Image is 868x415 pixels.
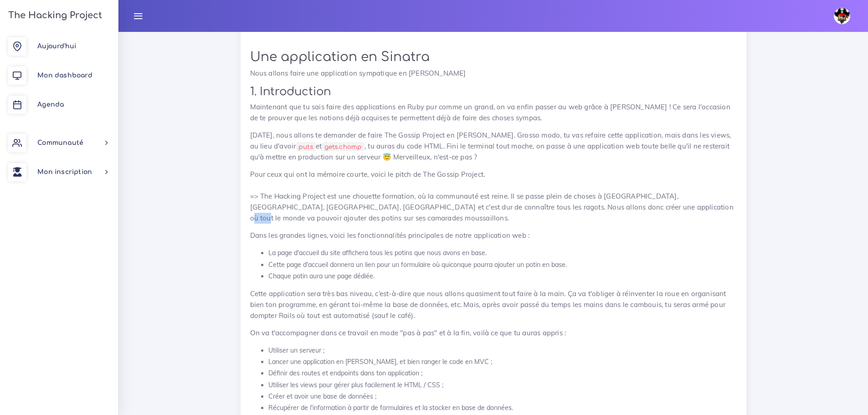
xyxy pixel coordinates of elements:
li: Lancer une application en [PERSON_NAME], et bien ranger le code en MVC ; [268,356,737,368]
img: avatar [834,8,850,24]
p: Maintenant que tu sais faire des applications en Ruby pur comme un grand, on va enfin passer au w... [250,102,737,123]
li: Créer et avoir une base de données ; [268,391,737,402]
p: Pour ceux qui ont la mémoire courte, voici le pitch de The Gossip Project. => The Hacking Project... [250,169,737,224]
p: Cette application sera très bas niveau, c’est-à-dire que nous allons quasiment tout faire à la ma... [250,288,737,321]
span: Aujourd'hui [37,43,76,50]
span: Agenda [37,101,64,108]
li: Utiliser un serveur ; [268,345,737,356]
span: Mon inscription [37,169,92,175]
h1: Une application en Sinatra [250,50,737,65]
li: Récupérer de l'information à partir de formulaires et la stocker en base de données. [268,402,737,414]
p: On va t'accompagner dans ce travail en mode "pas à pas" et à la fin, voilà ce que tu auras appris : [250,328,737,338]
li: Cette page d'accueil donnera un lien pour un formulaire où quiconque pourra ajouter un potin en b... [268,259,737,271]
li: Utiliser les views pour gérer plus facilement le HTML / CSS ; [268,379,737,391]
h2: 1. Introduction [250,85,737,98]
h3: The Hacking Project [5,10,102,20]
li: La page d'accueil du site affichera tous les potins que nous avons en base. [268,247,737,259]
code: gets.chomp [322,142,365,152]
li: Définir des routes et endpoints dans ton application ; [268,368,737,379]
li: Chaque potin aura une page dédiée. [268,271,737,282]
code: puts [296,142,316,152]
p: Dans les grandes lignes, voici les fonctionnalités principales de notre application web : [250,230,737,241]
span: Communauté [37,139,83,146]
p: [DATE], nous allons te demander de faire The Gossip Project en [PERSON_NAME]. Grosso modo, tu vas... [250,130,737,163]
p: Nous allons faire une application sympatique en [PERSON_NAME] [250,68,737,79]
span: Mon dashboard [37,72,92,79]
